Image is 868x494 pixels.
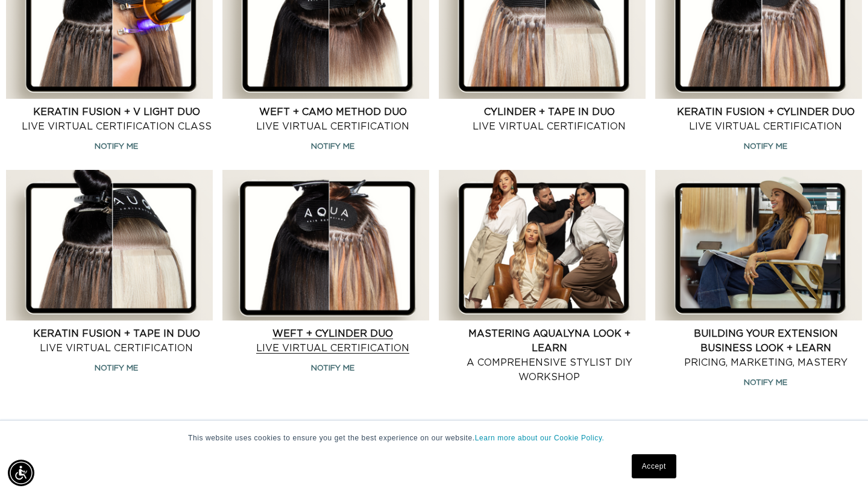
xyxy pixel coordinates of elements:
[808,436,868,494] iframe: Chat Widget
[20,105,213,134] a: Keratin Fusion + V Light Duo Live Virtual Certification Class
[475,434,605,442] a: Learn more about our Cookie Policy.
[632,454,676,478] a: Accept
[236,327,429,355] a: Weft + Cylinder Duo Live Virtual Certification
[453,105,646,134] a: Cylinder + Tape in Duo Live Virtual Certification
[453,327,646,384] a: Mastering AquaLyna Look + Learn A Comprehensive Stylist DIY Workshop
[236,105,429,134] a: Weft + CAMO Method Duo Live Virtual Certification
[8,460,34,486] div: Accessibility Menu
[20,327,213,355] a: Keratin Fusion + Tape in Duo Live Virtual Certification
[669,105,862,134] a: Keratin Fusion + Cylinder Duo Live Virtual Certification
[188,433,680,443] p: This website uses cookies to ensure you get the best experience on our website.
[669,327,862,370] a: Building Your Extension Business Look + Learn Pricing, Marketing, Mastery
